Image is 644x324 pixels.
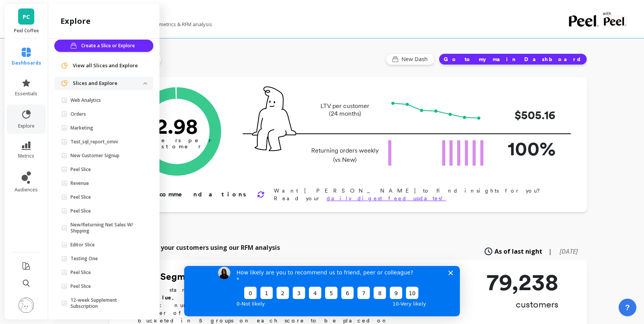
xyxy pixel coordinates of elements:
img: profile picture [18,297,34,313]
button: ? [619,299,636,316]
p: Web Analytics [70,97,101,103]
img: navigation item icon [60,80,68,87]
p: Slices and Explore [73,80,143,87]
span: explore [18,123,35,129]
p: Returning orders weekly (vs New) [309,146,381,164]
tspan: customer [153,143,201,150]
button: Create a Slice or Explore [54,40,153,52]
span: essentials [15,91,37,97]
button: New Dash [386,53,435,65]
span: View all Slices and Explore [73,62,138,70]
p: customers [486,298,558,311]
p: Explore all of your customers using our RFM analysis [119,243,280,252]
tspan: orders per [142,137,212,144]
p: Recommendations [136,190,248,199]
p: $505.16 [494,106,555,124]
p: Peel Slice [70,194,91,200]
span: [DATE] [560,247,578,256]
p: Editor Slice [70,242,95,248]
p: Peel Coffee [12,28,40,34]
p: Marketing [70,125,93,131]
p: 12-week Supplement Subscription [70,297,143,309]
span: dashboards [12,60,41,66]
span: As of last night [495,247,542,256]
img: navigation item icon [60,62,68,70]
iframe: Survey by Kateryna from Peel [184,266,460,316]
p: with [603,12,627,15]
img: down caret icon [143,82,147,85]
span: Create a Slice or Explore [81,42,137,50]
p: Test_sql_report_omni [70,139,118,145]
img: partner logo [603,15,627,27]
p: Peel Slice [70,208,91,214]
text: 2.98 [156,113,198,139]
p: 100% [494,134,555,163]
p: New Customer Signup [70,153,119,159]
p: Testing One [70,256,98,262]
p: Revenue [70,180,89,186]
span: | [548,247,552,256]
a: daily digest feed updates! [327,195,446,201]
p: 79,238 [486,271,558,294]
p: Peel Slice [70,269,91,276]
span: audiences [15,187,38,193]
p: Peel Slice [70,283,91,289]
p: New/Returning Net Sales W/ Shipping [70,222,143,234]
p: Orders [70,111,86,117]
img: pal seatted on line [252,86,296,151]
span: PC [23,12,30,21]
p: Want [PERSON_NAME] to find insights for you? Read your [274,187,562,202]
span: metrics [18,153,34,159]
h2: explore [60,16,91,27]
span: New Dash [401,55,430,63]
p: LTV per customer (24 months) [309,102,381,118]
span: ? [625,302,630,313]
p: Peel Slice [70,166,91,173]
button: Go to my main Dashboard [439,53,587,65]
